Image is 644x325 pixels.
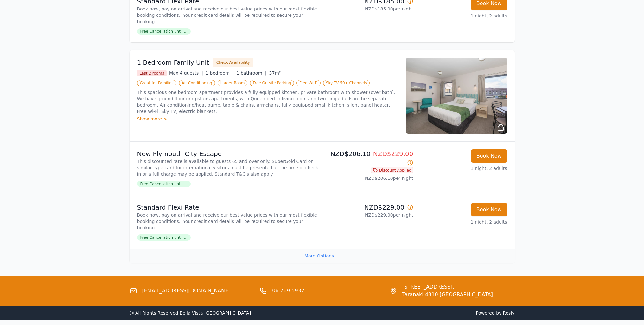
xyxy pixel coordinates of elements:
p: This spacious one bedroom apartment provides a fully equipped kitchen, private bathroom with show... [137,89,398,114]
p: NZD$185.00 per night [325,6,413,12]
span: Discount Applied [371,167,413,173]
span: 1 bedroom | [206,70,234,75]
p: 1 night, 2 adults [418,219,507,225]
span: Max 4 guests | [169,70,203,75]
button: Book Now [471,203,507,216]
p: 1 night, 2 adults [418,165,507,172]
h3: 1 Bedroom Family Unit [137,58,209,67]
span: Last 2 rooms [137,70,167,76]
p: Book now, pay on arrival and receive our best value prices with our most flexible booking conditi... [137,212,320,231]
button: Check Availability [213,58,253,67]
p: New Plymouth City Escape [137,149,320,158]
p: 1 night, 2 adults [418,13,507,19]
p: Standard Flexi Rate [137,203,320,212]
span: Free Cancellation until ... [137,181,191,187]
p: NZD$229.00 per night [325,212,413,218]
p: This discounted rate is available to guests 65 and over only. SuperGold Card or similar type card... [137,158,320,177]
a: Resly [503,310,514,315]
span: ⓒ All Rights Reserved. Bella Vista [GEOGRAPHIC_DATA] [130,310,251,315]
span: Free Cancellation until ... [137,28,191,35]
span: [STREET_ADDRESS], [402,283,493,291]
span: NZD$229.00 [373,150,413,158]
span: 1 bathroom | [236,70,266,75]
a: [EMAIL_ADDRESS][DOMAIN_NAME] [142,287,231,295]
span: 37m² [269,70,281,75]
span: Great for Families [137,80,176,86]
p: NZD$206.10 per night [325,175,413,181]
span: Taranaki 4310 [GEOGRAPHIC_DATA] [402,291,493,298]
p: Book now, pay on arrival and receive our best value prices with our most flexible booking conditi... [137,6,320,25]
span: Sky TV 50+ Channels [323,80,370,86]
span: Larger Room [218,80,248,86]
a: 06 769 5932 [272,287,304,295]
span: Powered by [325,310,515,316]
p: NZD$229.00 [325,203,413,212]
div: More Options ... [130,249,515,263]
p: NZD$206.10 [325,149,413,167]
span: Free Cancellation until ... [137,234,191,241]
span: Air Conditioning [179,80,215,86]
button: Book Now [471,149,507,163]
div: Show more > [137,116,398,122]
span: Free Wi-Fi [296,80,321,86]
span: Free On-site Parking [250,80,294,86]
